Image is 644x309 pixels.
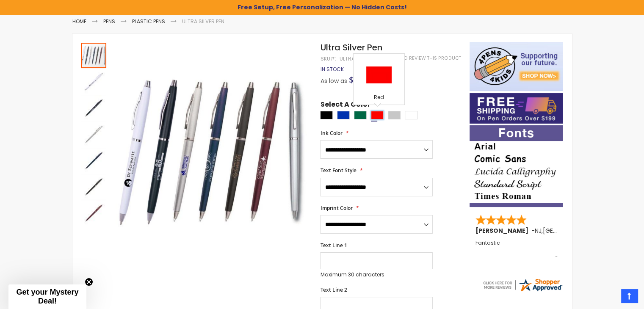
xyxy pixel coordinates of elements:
[81,199,106,226] div: Ultra Silver Pen
[475,226,531,235] span: [PERSON_NAME]
[320,271,433,278] p: Maximum 30 characters
[320,66,343,73] div: Availability
[372,55,461,61] a: Be the first to review this product
[320,286,347,293] span: Text Line 2
[320,100,370,111] span: Select A Color
[320,130,342,137] span: Ink Color
[81,95,106,121] img: Ultra Silver Pen
[356,94,402,102] div: Red
[320,111,333,119] div: Black
[320,55,336,62] strong: SKU
[535,226,542,235] span: NJ
[320,66,343,73] span: In stock
[371,111,384,119] div: Red
[320,77,347,85] span: As low as
[470,93,563,124] img: Free shipping on orders over $199
[72,18,86,25] a: Home
[81,147,107,173] div: Ultra Silver Pen
[337,111,350,119] div: Blue
[320,204,352,212] span: Imprint Color
[348,74,370,86] span: $0.52
[405,111,417,119] div: White
[339,55,372,62] div: Ultra Silver
[320,41,382,53] span: Ultra Silver Pen
[388,111,401,119] div: Silver
[103,18,115,25] a: Pens
[543,226,605,235] span: [GEOGRAPHIC_DATA]
[81,121,107,147] div: Ultra Silver Pen
[320,167,356,174] span: Text Font Style
[320,242,347,249] span: Text Line 1
[531,226,605,235] span: - ,
[182,18,224,25] li: Ultra Silver Pen
[132,18,165,25] a: Plastic Pens
[81,121,106,147] img: Ultra Silver Pen
[81,42,107,68] div: Ultra Silver Pen
[16,288,78,305] span: Get your Mystery Deal!
[470,125,563,207] img: font-personalization-examples
[470,42,563,91] img: 4pens 4 kids
[81,69,106,94] img: Ultra Silver Pen
[81,173,107,199] div: Ultra Silver Pen
[354,111,367,119] div: Dark Green
[81,174,106,199] img: Ultra Silver Pen
[81,148,106,173] img: Ultra Silver Pen
[85,278,93,286] button: Close teaser
[8,284,86,309] div: Get your Mystery Deal!Close teaser
[81,68,107,94] div: Ultra Silver Pen
[115,54,309,248] img: Ultra Silver Pen
[81,200,106,226] img: Ultra Silver Pen
[81,94,107,121] div: Ultra Silver Pen
[475,240,558,258] div: Fantastic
